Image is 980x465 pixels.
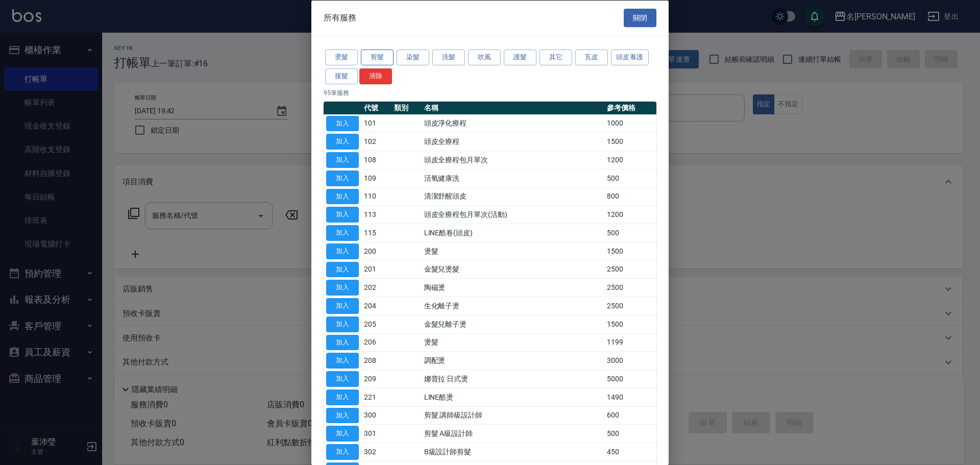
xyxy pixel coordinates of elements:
td: 1200 [604,205,656,224]
button: 加入 [326,334,359,350]
button: 加入 [326,115,359,131]
td: 301 [361,424,391,443]
td: 113 [361,205,391,224]
td: 1000 [604,114,656,133]
td: 剪髮 講師級設計師 [422,406,604,425]
button: 染髮 [397,50,429,65]
td: 450 [604,443,656,461]
button: 頭皮養護 [611,50,649,65]
td: 109 [361,169,391,187]
td: 1199 [604,333,656,352]
td: LINE酷卷(頭皮) [422,224,604,242]
td: 金髮兒離子燙 [422,315,604,333]
td: 1490 [604,388,656,406]
button: 吹風 [468,50,501,65]
button: 加入 [326,389,359,405]
button: 加入 [326,444,359,460]
button: 加入 [326,426,359,442]
button: 燙髮 [325,50,358,65]
button: 其它 [540,50,572,65]
td: 600 [604,406,656,425]
button: 關閉 [624,8,656,27]
td: 燙髮 [422,333,604,352]
td: LINE酷燙 [422,388,604,406]
button: 加入 [326,207,359,223]
button: 瓦皮 [575,50,608,65]
button: 剪髮 [361,50,394,65]
button: 加入 [326,225,359,241]
button: 加入 [326,353,359,369]
td: 221 [361,388,391,406]
th: 名稱 [422,101,604,114]
th: 參考價格 [604,101,656,114]
button: 加入 [326,152,359,168]
td: 3000 [604,351,656,370]
td: 1500 [604,242,656,260]
th: 代號 [361,101,391,114]
td: 302 [361,443,391,461]
td: 500 [604,169,656,187]
button: 清除 [359,68,392,84]
button: 加入 [326,134,359,150]
button: 加入 [326,316,359,332]
td: 102 [361,132,391,151]
td: 101 [361,114,391,133]
td: 娜普拉 日式燙 [422,370,604,388]
td: 1500 [604,132,656,151]
td: 500 [604,224,656,242]
td: B級設計師剪髮 [422,443,604,461]
button: 加入 [326,261,359,277]
td: 205 [361,315,391,333]
td: 2500 [604,278,656,297]
td: 清潔舒醒頭皮 [422,187,604,206]
td: 5000 [604,370,656,388]
td: 剪髮 A級設計師 [422,424,604,443]
td: 調配燙 [422,351,604,370]
button: 加入 [326,243,359,259]
td: 108 [361,151,391,169]
td: 金髮兒燙髮 [422,260,604,279]
button: 加入 [326,280,359,296]
button: 加入 [326,188,359,204]
span: 所有服務 [324,12,356,22]
td: 頭皮全療程包月單次 [422,151,604,169]
td: 206 [361,333,391,352]
td: 活氧健康洗 [422,169,604,187]
td: 頭皮淨化療程 [422,114,604,133]
button: 洗髮 [432,50,465,65]
td: 204 [361,297,391,315]
td: 1200 [604,151,656,169]
td: 110 [361,187,391,206]
td: 201 [361,260,391,279]
button: 接髮 [325,68,358,84]
button: 加入 [326,371,359,387]
td: 燙髮 [422,242,604,260]
td: 生化離子燙 [422,297,604,315]
td: 202 [361,278,391,297]
td: 2500 [604,297,656,315]
td: 115 [361,224,391,242]
button: 護髮 [504,50,536,65]
th: 類別 [391,101,422,114]
td: 頭皮全療程 [422,132,604,151]
td: 300 [361,406,391,425]
td: 2500 [604,260,656,279]
p: 95 筆服務 [324,88,656,97]
td: 200 [361,242,391,260]
td: 陶磁燙 [422,278,604,297]
button: 加入 [326,170,359,186]
button: 加入 [326,407,359,423]
td: 1500 [604,315,656,333]
td: 208 [361,351,391,370]
td: 209 [361,370,391,388]
td: 500 [604,424,656,443]
button: 加入 [326,298,359,314]
td: 800 [604,187,656,206]
td: 頭皮全療程包月單次(活動) [422,205,604,224]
